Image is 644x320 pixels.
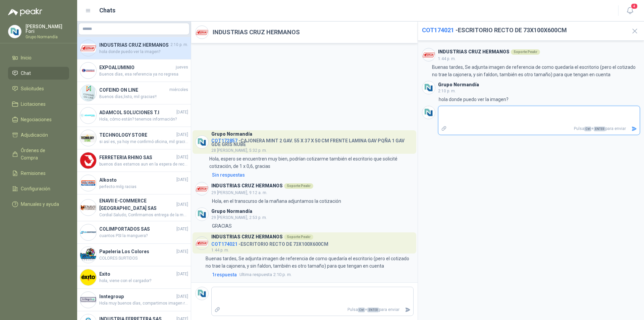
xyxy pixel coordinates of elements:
[8,198,69,211] a: Manuales y ayuda
[99,94,188,100] span: Buenos días,listo, mil gracias!!
[8,67,69,80] a: Chat
[422,48,435,61] img: Company Logo
[99,278,188,284] span: hola, viene con el cargador?
[99,197,175,212] h4: ENAVII E-COMMERCE [GEOGRAPHIC_DATA] SAS
[8,129,69,141] a: Adjudicación
[80,247,96,263] img: Company Logo
[284,183,313,189] div: Soporte Peakr
[99,71,188,78] span: Buenos días, esa referencia ya no regresa
[99,116,188,123] span: Hola, cómo están? tenemos información?
[449,123,629,135] p: Pulsa + para enviar
[80,85,96,101] img: Company Logo
[21,70,31,77] span: Chat
[25,24,69,34] p: [PERSON_NAME] Fori
[176,293,188,300] span: [DATE]
[77,37,191,59] a: Company LogoINDUSTRIAS CRUZ HERMANOS2:10 p. m.hola donde puedo ver la imagen?
[8,167,69,180] a: Remisiones
[213,28,300,37] h2: INDUSTRIAS CRUZ HERMANOS
[8,8,42,16] img: Logo peakr
[80,292,96,308] img: Company Logo
[21,200,59,208] span: Manuales y ayuda
[211,132,252,136] h3: Grupo Normandía
[584,127,591,131] span: Ctrl
[99,154,175,161] h4: FERRETERIA RHINO SAS
[211,136,414,146] h4: - CAJONERA MINT 2 GAV. 55 X 37 X 50 CM FRENTE LAMINA GAV PQÑA 1 GAV GDE GRIS NUBE
[21,170,46,177] span: Remisiones
[439,96,508,103] p: hola donde puedo ver la imagen?
[80,175,96,191] img: Company Logo
[624,5,636,17] button: 4
[80,199,96,216] img: Company Logo
[21,54,32,61] span: Inicio
[176,154,188,161] span: [DATE]
[206,255,414,270] p: Buenas tardes, Se adjunta imagen de referencia de como quedaría el escritorio (pero el cotizado n...
[212,304,223,316] label: Adjuntar archivos
[176,201,188,208] span: [DATE]
[80,62,96,79] img: Company Logo
[432,63,640,78] p: Buenas tardes, Se adjunta imagen de referencia de como quedaría el escritorio (pero el cotizado n...
[438,56,456,61] span: 1:44 p. m.
[211,241,237,247] span: COT174021
[176,177,188,183] span: [DATE]
[99,270,175,278] h4: Exito
[239,271,272,278] span: Ultima respuesta
[422,81,435,94] img: Company Logo
[212,222,232,230] p: GRACIAS
[99,86,168,94] h4: COFEIND ON LINE
[99,109,175,116] h4: ADAMCOL SOLUCIONES T.I
[239,271,292,278] span: 2:10 p. m.
[80,107,96,124] img: Company Logo
[211,190,267,195] span: 29 [PERSON_NAME], 9:12 a. m.
[223,304,402,316] p: Pulsa + para enviar
[211,171,414,179] a: Sin respuestas
[438,83,479,87] h3: Grupo Normandía
[422,106,435,119] img: Company Logo
[8,182,69,195] a: Configuración
[209,155,413,170] p: Hola, espero se encuentren muy bien, podrían cotizarme también el escritorio que solicité cotizac...
[196,237,208,249] img: Company Logo
[99,161,188,168] span: buenos dias estamos aun en la espera de recepción del pedido, por favor me pueden indicar cuando ...
[99,248,175,255] h4: Papeleria Los Colores
[358,308,365,312] span: Ctrl
[77,289,191,311] a: Company LogoInntegroup[DATE]Hola muy buenos días, compartimos imagen requerida.
[438,50,509,54] h3: INDUSTRIAS CRUZ HERMANOS
[80,269,96,285] img: Company Logo
[594,127,605,131] span: ENTER
[99,212,188,218] span: Cordial Saludo, Confirmamos entrega de la mercancia.
[99,225,175,233] h4: COLIMPORTADOS SAS
[367,308,379,312] span: ENTER
[21,147,63,162] span: Órdenes de Compra
[77,221,191,244] a: Company LogoCOLIMPORTADOS SAS[DATE]cuantos PSI la manguera?
[77,244,191,266] a: Company LogoPapeleria Los Colores[DATE]COLORES SURTIDOS
[8,82,69,95] a: Solicitudes
[80,40,96,56] img: Company Logo
[80,152,96,169] img: Company Logo
[99,139,188,145] span: si así es, ya hoy me confirmó oficina, mil gracias
[99,300,188,307] span: Hola muy buenos días, compartimos imagen requerida.
[196,208,208,221] img: Company Logo
[211,248,229,253] span: 1:44 p. m.
[21,185,50,192] span: Configuración
[77,104,191,127] a: Company LogoADAMCOL SOLUCIONES T.I[DATE]Hola, cómo están? tenemos información?
[176,271,188,277] span: [DATE]
[80,130,96,146] img: Company Logo
[212,197,341,205] p: Hola, en el transcurso de la mañana adjuntamos la cotización
[21,131,48,139] span: Adjudicación
[77,59,191,82] a: Company LogoEXPOALUMINIOjuevesBuenos días, esa referencia ya no regresa
[8,144,69,164] a: Órdenes de Compra
[422,27,454,34] span: COT174021
[402,304,413,316] button: Enviar
[196,136,208,148] img: Company Logo
[99,233,188,239] span: cuantos PSI la manguera?
[196,287,208,300] img: Company Logo
[196,182,208,195] img: Company Logo
[176,248,188,255] span: [DATE]
[211,184,283,188] h3: INDUSTRIAS CRUZ HERMANOS
[176,64,188,71] span: jueves
[8,113,69,126] a: Negociaciones
[211,240,328,246] h4: - ESCRITORIO RECTO DE 73X100X600CM
[21,100,46,108] span: Licitaciones
[99,184,188,190] span: perfecto milg racias
[631,3,638,9] span: 4
[80,224,96,240] img: Company Logo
